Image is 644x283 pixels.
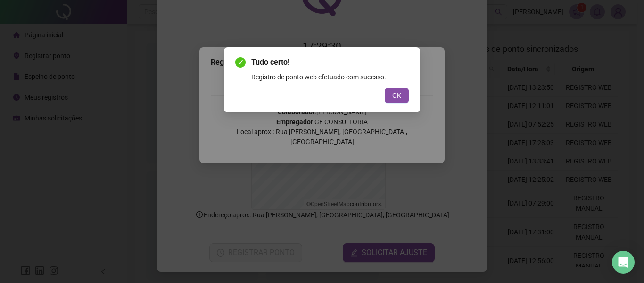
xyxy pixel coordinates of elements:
span: check-circle [235,57,246,68]
div: Registro de ponto web efetuado com sucesso. [251,72,409,82]
span: Tudo certo! [251,57,409,68]
button: OK [385,88,409,103]
span: OK [392,90,401,101]
div: Open Intercom Messenger [612,251,635,274]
